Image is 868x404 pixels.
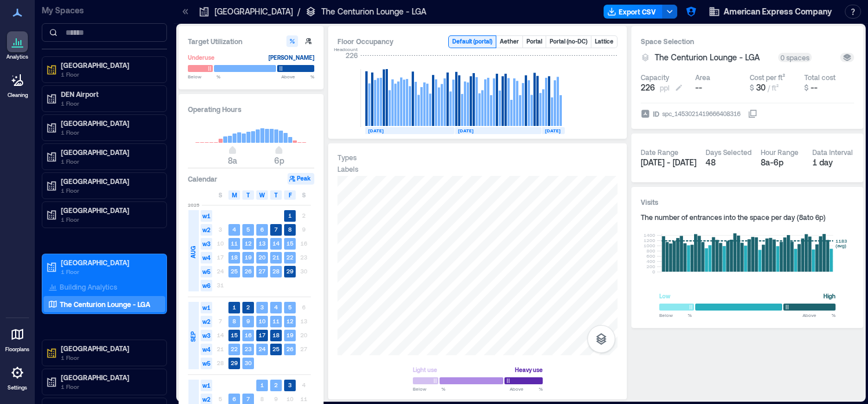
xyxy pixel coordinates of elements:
[288,226,292,233] text: 8
[231,254,238,261] text: 18
[6,53,28,60] p: Analytics
[321,6,426,17] p: The Centurion Lounge - LGA
[246,226,250,233] text: 5
[661,108,742,120] div: spc_1453021419666408316
[802,312,836,319] span: Above %
[274,304,278,311] text: 4
[246,395,250,402] text: 7
[188,246,198,258] span: AUG
[368,128,384,134] text: [DATE]
[274,226,278,233] text: 7
[823,290,836,302] div: High
[260,381,264,388] text: 1
[804,73,836,82] div: Total cost
[706,147,751,157] div: Days Selected
[273,254,279,261] text: 21
[245,359,252,366] text: 30
[286,240,293,247] text: 15
[286,331,293,338] text: 19
[705,2,836,21] button: American Express Company
[228,156,237,165] span: 8a
[659,312,692,319] span: Below %
[233,304,236,311] text: 1
[3,359,31,395] a: Settings
[288,381,292,388] text: 3
[273,331,279,338] text: 18
[259,240,266,247] text: 13
[286,268,293,275] text: 29
[286,345,293,352] text: 26
[201,280,212,291] span: w6
[510,385,543,392] span: Above %
[188,52,215,63] div: Underuse
[647,264,655,269] tspan: 200
[274,156,284,165] span: 6p
[273,240,279,247] text: 14
[61,89,158,99] p: DEN Airport
[515,364,543,376] div: Heavy use
[3,66,32,102] a: Cleaning
[8,384,27,391] p: Settings
[337,35,439,48] div: Floor Occupancy
[61,186,158,195] p: 1 Floor
[231,240,238,247] text: 11
[201,316,212,327] span: w2
[259,331,266,338] text: 17
[647,253,655,259] tspan: 600
[61,157,158,166] p: 1 Floor
[245,254,252,261] text: 19
[496,36,522,48] button: Aether
[201,302,212,313] span: w1
[246,190,250,200] span: T
[286,318,293,324] text: 12
[260,304,264,311] text: 3
[750,84,754,92] span: $
[695,73,710,82] div: Area
[201,210,212,222] span: w1
[61,176,158,186] p: [GEOGRAPHIC_DATA]
[273,268,279,275] text: 28
[695,82,702,92] span: --
[61,99,158,108] p: 1 Floor
[188,173,217,185] h3: Calendar
[3,28,32,64] a: Analytics
[337,153,357,162] div: Types
[768,84,779,92] span: / ft²
[259,268,266,275] text: 27
[545,128,561,134] text: [DATE]
[655,52,760,63] span: The Centurion Lounge - LGA
[260,226,264,233] text: 6
[233,226,236,233] text: 4
[413,364,437,376] div: Light use
[750,82,800,93] button: $ 30 / ft²
[644,237,655,243] tspan: 1200
[259,345,266,352] text: 24
[61,373,158,382] p: [GEOGRAPHIC_DATA]
[297,6,300,17] p: /
[61,353,158,362] p: 1 Floor
[188,73,220,80] span: Below %
[60,300,150,309] p: The Centurion Lounge - LGA
[231,268,238,275] text: 25
[647,248,655,254] tspan: 800
[231,331,238,338] text: 15
[449,36,496,48] button: Default (portal)
[761,147,798,157] div: Hour Range
[756,82,765,92] span: 30
[302,190,306,200] span: S
[337,164,358,174] div: Labels
[259,318,266,324] text: 10
[778,53,812,62] div: 0 spaces
[706,157,751,168] div: 48
[653,108,659,120] span: ID
[246,304,250,311] text: 2
[761,157,803,168] div: 8a - 6p
[259,254,266,261] text: 20
[61,147,158,157] p: [GEOGRAPHIC_DATA]
[245,240,252,247] text: 12
[231,359,238,366] text: 29
[811,82,818,92] span: --
[641,82,655,93] span: 226
[233,395,236,402] text: 6
[659,290,670,302] div: Low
